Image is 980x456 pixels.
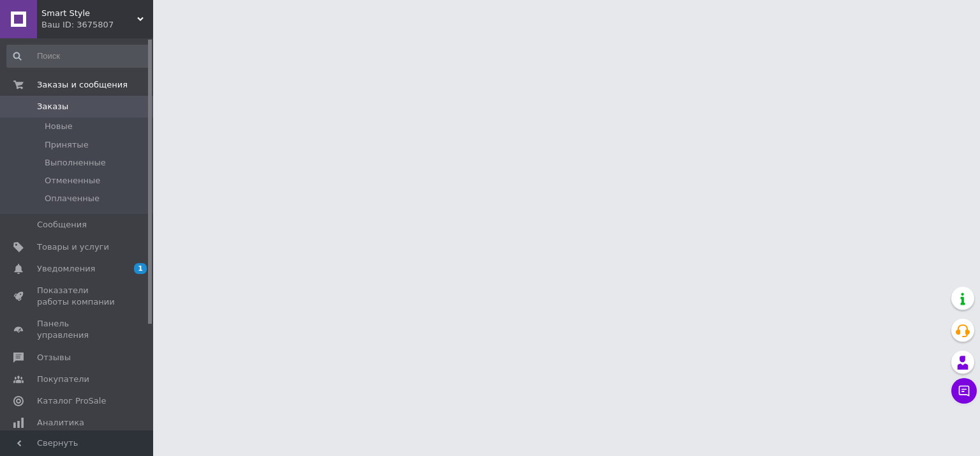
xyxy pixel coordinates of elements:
span: Заказы и сообщения [37,79,128,91]
span: Покупатели [37,374,89,385]
input: Поиск [6,45,151,68]
span: Отзывы [37,352,71,363]
span: Каталог ProSale [37,395,106,407]
span: Оплаченные [45,193,100,204]
button: Чат с покупателем [951,378,977,404]
span: Товары и услуги [37,241,109,253]
span: Выполненные [45,157,106,169]
span: Аналитика [37,417,84,429]
span: Новые [45,121,73,132]
span: Показатели работы компании [37,285,118,308]
span: Уведомления [37,263,95,275]
span: 1 [134,263,147,274]
span: Панель управления [37,318,118,341]
div: Ваш ID: 3675807 [41,19,153,31]
span: Отмененные [45,175,100,186]
span: Заказы [37,101,68,112]
span: Сообщения [37,219,87,231]
span: Smart Style [41,8,137,19]
span: Принятые [45,139,89,151]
